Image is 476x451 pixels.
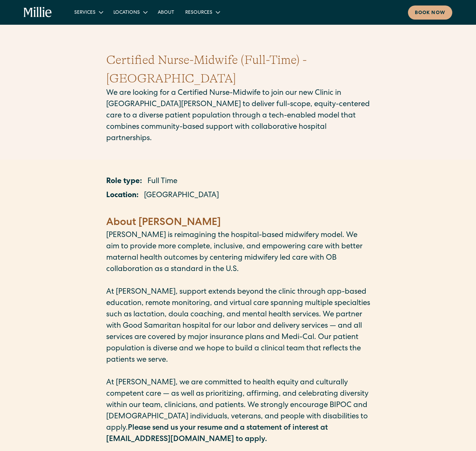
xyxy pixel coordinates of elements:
[106,190,139,202] p: Location:
[147,176,177,188] p: Full Time
[24,7,52,18] a: home
[408,5,452,20] a: Book now
[106,425,328,443] strong: Please send us your resume and a statement of interest at [EMAIL_ADDRESS][DOMAIN_NAME] to apply.
[113,9,140,16] div: Locations
[185,9,212,16] div: Resources
[152,7,180,18] a: About
[106,230,370,275] p: [PERSON_NAME] is reimagining the hospital-based midwifery model. We aim to provide more complete,...
[106,377,370,446] p: At [PERSON_NAME], we are committed to health equity and culturally competent care — as well as pr...
[69,7,108,18] div: Services
[106,51,370,88] h1: Certified Nurse-Midwife (Full-Time) - [GEOGRAPHIC_DATA]
[106,287,370,366] p: At [PERSON_NAME], support extends beyond the clinic through app-based education, remote monitorin...
[106,366,370,377] p: ‍
[106,176,142,188] p: Role type:
[144,190,219,202] p: [GEOGRAPHIC_DATA]
[106,88,370,145] p: We are looking for a Certified Nurse-Midwife to join our new Clinic in [GEOGRAPHIC_DATA][PERSON_N...
[106,218,221,228] strong: About [PERSON_NAME]
[180,7,225,18] div: Resources
[108,7,152,18] div: Locations
[106,275,370,287] p: ‍
[106,204,370,216] p: ‍
[74,9,96,16] div: Services
[415,10,445,17] div: Book now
